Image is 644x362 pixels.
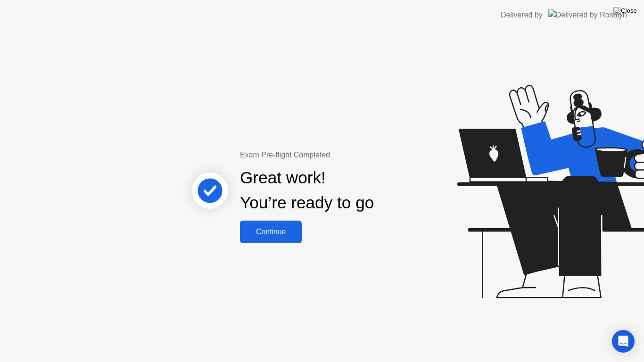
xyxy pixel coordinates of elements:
[240,165,374,215] div: Great work! You’re ready to go
[501,9,543,21] div: Delivered by
[613,7,637,15] img: Close
[243,228,299,236] div: Continue
[612,330,635,353] div: Open Intercom Messenger
[240,221,302,243] button: Continue
[548,9,627,20] img: Delivered by Rosalyn
[240,149,435,161] div: Exam Pre-flight Completed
